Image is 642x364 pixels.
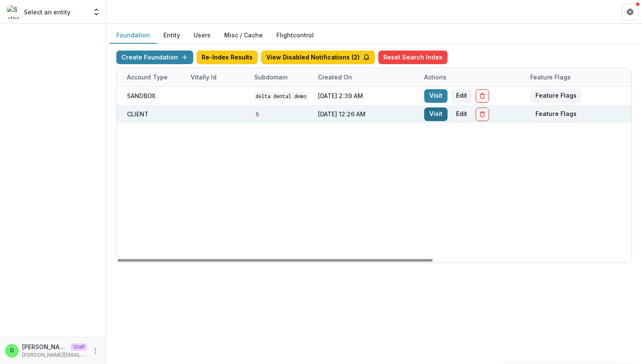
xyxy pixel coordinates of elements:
a: Flightcontrol [276,31,314,40]
div: Feature Flags [525,68,631,86]
button: Reset Search Index [378,51,448,64]
code: 5 [254,110,260,119]
a: Visit [424,107,448,121]
div: Created on [313,68,419,86]
button: Open entity switcher [90,3,102,20]
button: Feature Flags [530,89,582,103]
p: Select an entity [24,8,70,17]
div: Divyansh [10,348,14,353]
button: View Disabled Notifications (2) [261,51,375,64]
div: CLIENT [127,110,149,119]
div: Subdomain [249,68,313,86]
button: Create Foundation [116,51,193,64]
div: Vitally Id [186,73,222,82]
div: Account Type [122,68,186,86]
button: Get Help [622,3,639,20]
div: Feature Flags [525,73,576,82]
button: Misc / Cache [217,27,270,44]
button: More [90,346,101,356]
code: Delta Dental DEMO [254,92,307,101]
button: Entity [157,27,187,44]
button: Foundation [110,27,157,44]
div: Subdomain [249,73,293,82]
button: Feature Flags [530,107,582,121]
p: [PERSON_NAME][EMAIL_ADDRESS][DOMAIN_NAME] [22,351,87,359]
button: Re-Index Results [197,51,258,64]
p: Staff [70,343,87,351]
button: Edit [451,107,472,121]
button: Delete Foundation [476,89,489,103]
div: Created on [313,73,357,82]
div: Vitally Id [186,68,249,86]
div: Account Type [122,73,173,82]
a: Visit [424,89,448,103]
button: Users [187,27,217,44]
div: Actions [419,73,451,82]
div: Actions [419,68,525,86]
p: [PERSON_NAME] [22,342,67,351]
button: Delete Foundation [476,107,489,121]
div: SANDBOX [127,91,155,100]
div: [DATE] 12:26 AM [313,105,419,123]
button: Edit [451,89,472,103]
div: [DATE] 2:39 AM [313,87,419,105]
img: Select an entity [7,5,20,19]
